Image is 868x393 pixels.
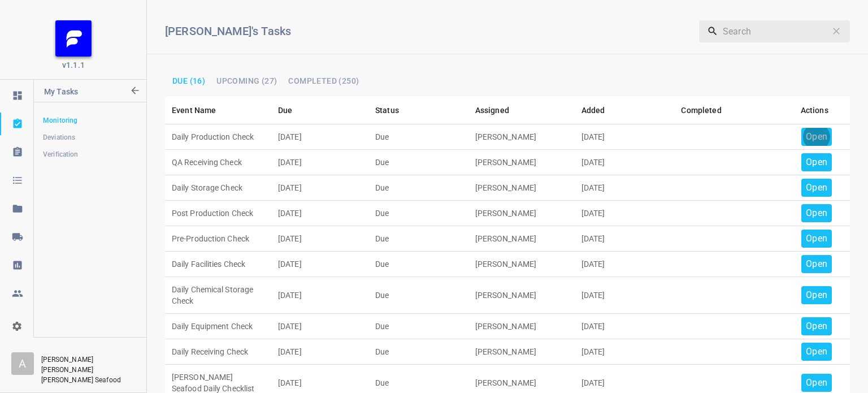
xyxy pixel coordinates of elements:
p: Open [806,232,827,245]
td: Daily Equipment Check [165,314,271,339]
svg: Search [707,25,718,37]
button: Open [801,343,832,361]
td: [DATE] [271,201,368,226]
button: Open [801,317,832,335]
td: Daily Receiving Check [165,339,271,365]
td: Post Production Check [165,201,271,226]
td: [DATE] [271,226,368,252]
td: [DATE] [271,314,368,339]
span: Upcoming (27) [216,77,277,85]
td: [PERSON_NAME] [468,339,575,365]
span: Status [375,103,414,117]
div: Completed [681,103,721,117]
td: [PERSON_NAME] [468,201,575,226]
td: [DATE] [575,277,675,314]
td: [DATE] [575,124,675,150]
td: [DATE] [575,226,675,252]
p: Open [806,130,827,144]
button: Completed (250) [284,74,363,88]
a: Monitoring [34,109,146,132]
div: Due [278,103,292,117]
span: Completed [681,103,736,117]
button: Open [801,128,832,146]
td: [DATE] [575,201,675,226]
input: Search [723,20,826,42]
span: Completed (250) [288,77,359,85]
span: Verification [43,149,137,160]
a: Deviations [34,126,146,149]
td: Due [368,150,468,175]
td: Daily Chemical Storage Check [165,277,271,314]
td: [DATE] [575,252,675,277]
div: Status [375,103,399,117]
span: Assigned [475,103,524,117]
td: [DATE] [575,175,675,201]
button: Due (16) [168,74,210,88]
td: [DATE] [575,339,675,365]
h6: [PERSON_NAME]'s Tasks [165,22,610,40]
div: A [11,352,34,375]
p: Open [806,257,827,271]
td: Due [368,226,468,252]
span: Monitoring [43,115,137,126]
td: [PERSON_NAME] [468,226,575,252]
td: Pre-Production Check [165,226,271,252]
p: Open [806,181,827,195]
td: [DATE] [271,175,368,201]
span: Deviations [43,132,137,143]
td: [PERSON_NAME] [468,252,575,277]
td: Due [368,252,468,277]
td: [DATE] [271,339,368,365]
button: Open [801,230,832,248]
a: Verification [34,143,146,166]
td: [PERSON_NAME] [468,314,575,339]
td: [PERSON_NAME] [468,150,575,175]
td: Due [368,339,468,365]
div: Assigned [475,103,509,117]
td: Due [368,201,468,226]
p: Open [806,319,827,333]
td: Daily Facilities Check [165,252,271,277]
p: Open [806,345,827,359]
button: Open [801,286,832,304]
td: Due [368,277,468,314]
span: Due (16) [172,77,205,85]
span: Due [278,103,307,117]
td: [PERSON_NAME] [468,124,575,150]
td: Due [368,314,468,339]
button: Open [801,179,832,197]
td: Daily Storage Check [165,175,271,201]
button: Upcoming (27) [212,74,281,88]
td: [DATE] [575,150,675,175]
div: Added [581,103,605,117]
p: [PERSON_NAME] Seafood [41,375,132,385]
p: Open [806,206,827,220]
td: [DATE] [271,277,368,314]
span: Added [581,103,620,117]
td: [DATE] [271,150,368,175]
button: Open [801,204,832,222]
p: Open [806,376,827,390]
button: Open [801,153,832,171]
span: Event Name [172,103,231,117]
span: v1.1.1 [62,59,85,71]
td: QA Receiving Check [165,150,271,175]
p: My Tasks [44,80,128,107]
p: Open [806,156,827,169]
img: FB_Logo_Reversed_RGB_Icon.895fbf61.png [55,20,92,57]
p: [PERSON_NAME] [PERSON_NAME] [41,355,135,375]
td: [DATE] [271,124,368,150]
td: Due [368,124,468,150]
td: [PERSON_NAME] [468,277,575,314]
td: [DATE] [575,314,675,339]
td: [PERSON_NAME] [468,175,575,201]
td: [DATE] [271,252,368,277]
td: Daily Production Check [165,124,271,150]
div: Event Name [172,103,216,117]
button: Open [801,374,832,392]
button: Open [801,255,832,273]
td: Due [368,175,468,201]
p: Open [806,288,827,302]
